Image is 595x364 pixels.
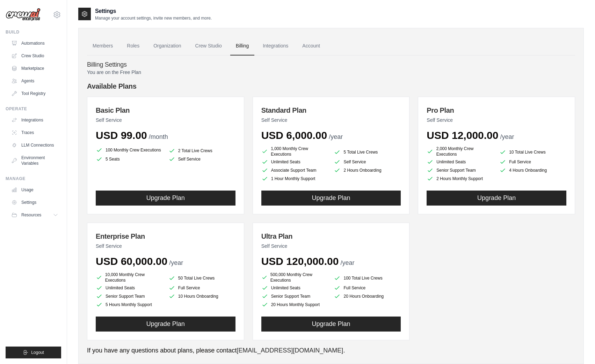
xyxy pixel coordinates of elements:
[261,272,328,283] li: 500,000 Monthly Crew Executions
[96,243,235,250] p: Self Service
[334,147,401,157] li: 5 Total Live Crews
[96,191,235,206] button: Upgrade Plan
[261,129,327,141] span: USD 6,000.00
[96,156,163,163] li: 5 Seats
[149,133,168,140] span: /month
[261,167,328,174] li: Associate Support Team
[427,158,494,165] li: Unlimited Seats
[8,197,61,208] a: Settings
[261,158,328,165] li: Unlimited Seats
[96,129,147,141] span: USD 99.00
[261,105,401,115] h3: Standard Plan
[261,284,328,291] li: Unlimited Seats
[87,69,575,76] p: You are on the Free Plan
[8,209,61,221] button: Resources
[169,259,183,266] span: /year
[87,37,118,55] a: Members
[6,347,61,358] button: Logout
[334,158,401,165] li: Self Service
[8,88,61,99] a: Tool Registry
[427,105,566,115] h3: Pro Plan
[499,167,566,174] li: 4 Hours Onboarding
[6,29,61,35] div: Build
[96,117,235,124] p: Self Service
[230,37,254,55] a: Billing
[334,293,401,300] li: 20 Hours Onboarding
[334,167,401,174] li: 2 Hours Onboarding
[261,255,339,267] span: USD 120,000.00
[499,158,566,165] li: Full Service
[121,37,145,55] a: Roles
[168,293,235,300] li: 10 Hours Onboarding
[87,346,575,355] p: If you have any questions about plans, please contact .
[261,146,328,157] li: 1,000 Monthly Crew Executions
[261,175,328,182] li: 1 Hour Monthly Support
[427,167,494,174] li: Senior Support Team
[168,147,235,154] li: 2 Total Live Crews
[499,147,566,157] li: 10 Total Live Crews
[334,273,401,283] li: 100 Total Live Crews
[6,106,61,112] div: Operate
[8,114,61,126] a: Integrations
[297,37,326,55] a: Account
[95,15,212,21] p: Manage your account settings, invite new members, and more.
[8,152,61,169] a: Environment Variables
[96,301,163,308] li: 5 Hours Monthly Support
[427,129,498,141] span: USD 12,000.00
[21,212,41,218] span: Resources
[95,7,212,15] h2: Settings
[96,293,163,300] li: Senior Support Team
[261,117,401,124] p: Self Service
[8,127,61,138] a: Traces
[261,293,328,300] li: Senior Support Team
[500,133,514,140] span: /year
[427,175,494,182] li: 2 Hours Monthly Support
[8,63,61,74] a: Marketplace
[8,38,61,49] a: Automations
[427,117,566,124] p: Self Service
[96,146,163,154] li: 100 Monthly Crew Executions
[96,231,235,241] h3: Enterprise Plan
[329,133,343,140] span: /year
[237,347,343,354] a: [EMAIL_ADDRESS][DOMAIN_NAME]
[8,140,61,151] a: LLM Connections
[261,231,401,241] h3: Ultra Plan
[427,146,494,157] li: 2,000 Monthly Crew Executions
[427,191,566,206] button: Upgrade Plan
[96,255,167,267] span: USD 60,000.00
[261,301,328,308] li: 20 Hours Monthly Support
[96,105,235,115] h3: Basic Plan
[334,284,401,291] li: Full Service
[8,75,61,87] a: Agents
[8,50,61,61] a: Crew Studio
[261,191,401,206] button: Upgrade Plan
[6,8,41,21] img: Logo
[87,61,575,69] h4: Billing Settings
[341,259,355,266] span: /year
[190,37,227,55] a: Crew Studio
[31,350,44,355] span: Logout
[96,284,163,291] li: Unlimited Seats
[257,37,294,55] a: Integrations
[261,243,401,250] p: Self Service
[8,184,61,195] a: Usage
[168,273,235,283] li: 50 Total Live Crews
[96,317,235,332] button: Upgrade Plan
[87,81,575,91] h4: Available Plans
[168,284,235,291] li: Full Service
[168,156,235,163] li: Self Service
[96,272,163,283] li: 10,000 Monthly Crew Executions
[6,176,61,181] div: Manage
[148,37,187,55] a: Organization
[261,317,401,332] button: Upgrade Plan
